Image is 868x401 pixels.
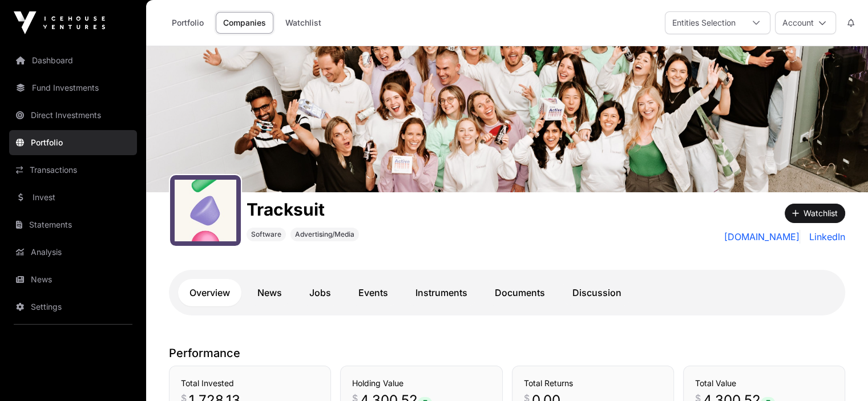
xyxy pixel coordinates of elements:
[785,204,845,223] button: Watchlist
[811,346,868,401] iframe: Chat Widget
[175,180,236,241] img: gotracksuit_logo.jpeg
[404,279,479,306] a: Instruments
[695,378,833,389] h3: Total Value
[9,294,137,319] a: Settings
[9,185,137,210] a: Invest
[178,279,836,306] nav: Tabs
[9,103,137,128] a: Direct Investments
[169,345,845,361] p: Performance
[561,279,633,306] a: Discussion
[164,12,211,34] a: Portfolio
[9,157,137,183] a: Transactions
[178,279,241,306] a: Overview
[14,11,105,34] img: Icehouse Ventures Logo
[9,130,137,155] a: Portfolio
[352,378,490,389] h3: Holding Value
[295,230,354,239] span: Advertising/Media
[9,212,137,237] a: Statements
[216,12,273,34] a: Companies
[247,199,359,220] h1: Tracksuit
[146,46,868,192] img: Tracksuit
[524,378,662,389] h3: Total Returns
[9,48,137,73] a: Dashboard
[665,12,742,34] div: Entities Selection
[483,279,556,306] a: Documents
[9,75,137,100] a: Fund Investments
[251,230,281,239] span: Software
[805,230,845,244] a: LinkedIn
[181,378,319,389] h3: Total Invested
[278,12,329,34] a: Watchlist
[9,267,137,292] a: News
[347,279,399,306] a: Events
[775,11,836,34] button: Account
[298,279,342,306] a: Jobs
[724,230,800,244] a: [DOMAIN_NAME]
[246,279,293,306] a: News
[9,240,137,265] a: Analysis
